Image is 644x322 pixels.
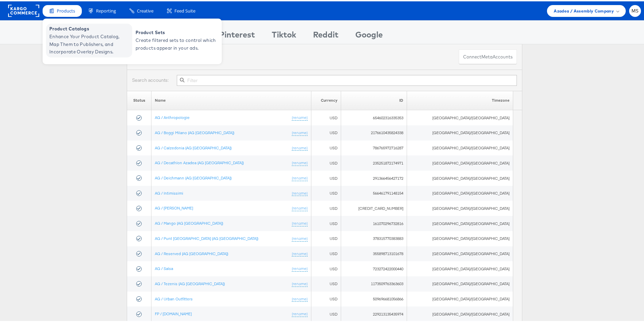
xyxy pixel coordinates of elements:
[311,260,341,275] td: USD
[341,275,407,290] td: 1173509763363603
[407,199,513,215] td: [GEOGRAPHIC_DATA]/[GEOGRAPHIC_DATA]
[292,310,308,316] a: (rename)
[311,290,341,305] td: USD
[46,22,132,56] a: Product Catalogs Enhance Your Product Catalog, Map Them to Publishers, and Incorporate Overlay De...
[341,169,407,184] td: 291366456427172
[155,189,183,194] a: AG / Intimissimi
[292,129,308,134] a: (rename)
[407,154,513,169] td: [GEOGRAPHIC_DATA]/[GEOGRAPHIC_DATA]
[292,204,308,210] a: (rename)
[136,35,217,51] span: Create filtered sets to control which products appear in your ads.
[127,90,151,109] th: Status
[341,184,407,200] td: 566461791148154
[155,295,193,300] a: AG / Urban Outfitters
[407,90,513,109] th: Timezone
[177,74,517,84] input: Filter
[311,275,341,290] td: USD
[311,169,341,184] td: USD
[155,310,192,315] a: FP / [DOMAIN_NAME]
[341,305,407,320] td: 229213135435974
[137,6,153,13] span: Creative
[57,6,75,13] span: Products
[311,230,341,245] td: USD
[292,250,308,255] a: (rename)
[341,215,407,230] td: 161070296732816
[341,245,407,260] td: 355898713101678
[355,27,383,43] div: Google
[341,109,407,124] td: 654602316335353
[311,215,341,230] td: USD
[49,31,130,54] span: Enhance Your Product Catalog, Map Them to Publishers, and Incorporate Overlay Designs.
[311,124,341,139] td: USD
[292,265,308,270] a: (rename)
[407,124,513,139] td: [GEOGRAPHIC_DATA]/[GEOGRAPHIC_DATA]
[292,280,308,286] a: (rename)
[292,144,308,150] a: (rename)
[311,305,341,320] td: USD
[481,52,493,59] span: meta
[155,250,228,255] a: AG / Reserved (AG [GEOGRAPHIC_DATA])
[311,109,341,124] td: USD
[311,245,341,260] td: USD
[459,48,517,63] button: ConnectmetaAccounts
[151,90,311,109] th: Name
[311,90,341,109] th: Currency
[407,230,513,245] td: [GEOGRAPHIC_DATA]/[GEOGRAPHIC_DATA]
[292,234,308,240] a: (rename)
[407,215,513,230] td: [GEOGRAPHIC_DATA]/[GEOGRAPHIC_DATA]
[407,275,513,290] td: [GEOGRAPHIC_DATA]/[GEOGRAPHIC_DATA]
[155,204,193,209] a: AG / [PERSON_NAME]
[292,114,308,119] a: (rename)
[407,290,513,305] td: [GEOGRAPHIC_DATA]/[GEOGRAPHIC_DATA]
[155,174,232,179] a: AG / Deichmann (AG [GEOGRAPHIC_DATA])
[155,159,244,164] a: AG / Decathlon Azadea (AG [GEOGRAPHIC_DATA])
[96,6,116,13] span: Reporting
[341,230,407,245] td: 378315770383883
[155,129,234,134] a: AG / Boggi Milano (AG [GEOGRAPHIC_DATA])
[341,290,407,305] td: 509696681056866
[554,6,614,13] span: Azadea / Assembly Company
[407,139,513,154] td: [GEOGRAPHIC_DATA]/[GEOGRAPHIC_DATA]
[155,234,258,240] a: AG / Punt [GEOGRAPHIC_DATA] (AG [GEOGRAPHIC_DATA])
[132,22,218,56] a: Product Sets Create filtered sets to control which products appear in your ads.
[219,27,255,43] div: Pinterest
[311,184,341,200] td: USD
[49,24,130,31] span: Product Catalogs
[341,154,407,169] td: 235251872174971
[407,260,513,275] td: [GEOGRAPHIC_DATA]/[GEOGRAPHIC_DATA]
[341,260,407,275] td: 723272422000440
[292,159,308,165] a: (rename)
[311,154,341,169] td: USD
[155,265,173,270] a: AG / Salsa
[136,27,217,35] span: Product Sets
[407,305,513,320] td: [GEOGRAPHIC_DATA]/[GEOGRAPHIC_DATA]
[341,90,407,109] th: ID
[155,219,223,224] a: AG / Mango (AG [GEOGRAPHIC_DATA])
[155,114,190,119] a: AG / Anthropologie
[407,184,513,200] td: [GEOGRAPHIC_DATA]/[GEOGRAPHIC_DATA]
[311,139,341,154] td: USD
[341,139,407,154] td: 786765972716287
[292,174,308,180] a: (rename)
[313,27,338,43] div: Reddit
[174,6,195,13] span: Feed Suite
[631,7,639,12] span: MS
[407,169,513,184] td: [GEOGRAPHIC_DATA]/[GEOGRAPHIC_DATA]
[272,27,296,43] div: Tiktok
[311,199,341,215] td: USD
[155,144,232,149] a: AG / Calzedonia (AG [GEOGRAPHIC_DATA])
[292,219,308,225] a: (rename)
[407,245,513,260] td: [GEOGRAPHIC_DATA]/[GEOGRAPHIC_DATA]
[341,124,407,139] td: 2176610435824338
[155,280,225,285] a: AG / Tezenis (AG [GEOGRAPHIC_DATA])
[407,109,513,124] td: [GEOGRAPHIC_DATA]/[GEOGRAPHIC_DATA]
[341,199,407,215] td: [CREDIT_CARD_NUMBER]
[292,295,308,301] a: (rename)
[292,189,308,195] a: (rename)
